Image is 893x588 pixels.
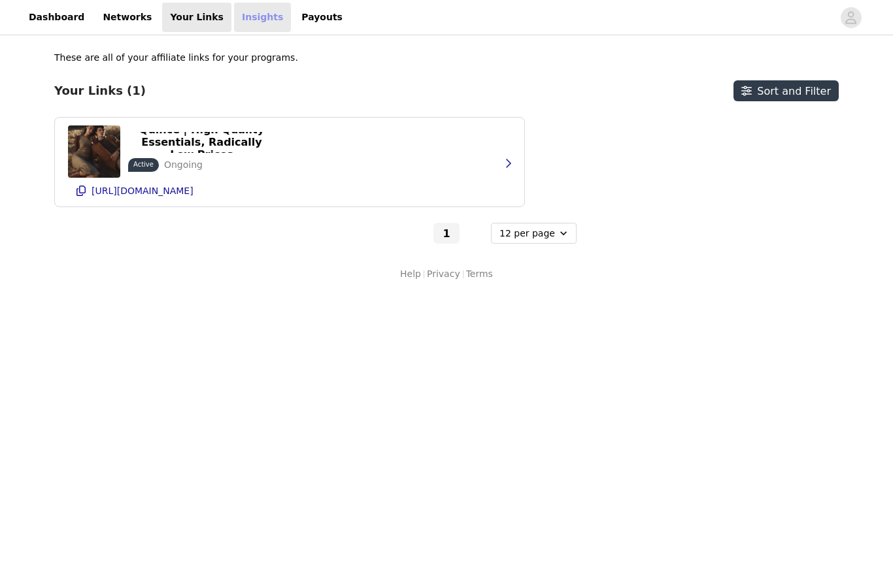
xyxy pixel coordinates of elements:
[54,51,298,65] p: These are all of your affiliate links for your programs.
[462,223,488,244] button: Go to next page
[136,123,267,161] p: Quince | High Quality Essentials, Radically Low Prices
[128,132,275,153] button: Quince | High Quality Essentials, Radically Low Prices
[427,267,460,281] a: Privacy
[68,125,120,178] img: Quince | High Quality Essentials, Radically Low Prices
[54,84,146,98] h3: Your Links (1)
[133,159,154,169] p: Active
[68,180,511,201] button: [URL][DOMAIN_NAME]
[845,7,857,28] div: avatar
[733,80,839,101] button: Sort and Filter
[95,3,160,32] a: Networks
[92,186,194,196] p: [URL][DOMAIN_NAME]
[405,223,431,244] button: Go to previous page
[162,3,231,32] a: Your Links
[234,3,291,32] a: Insights
[294,3,350,32] a: Payouts
[400,267,421,281] a: Help
[164,158,203,172] p: Ongoing
[433,223,460,244] button: Go To Page 1
[21,3,92,32] a: Dashboard
[466,267,493,281] a: Terms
